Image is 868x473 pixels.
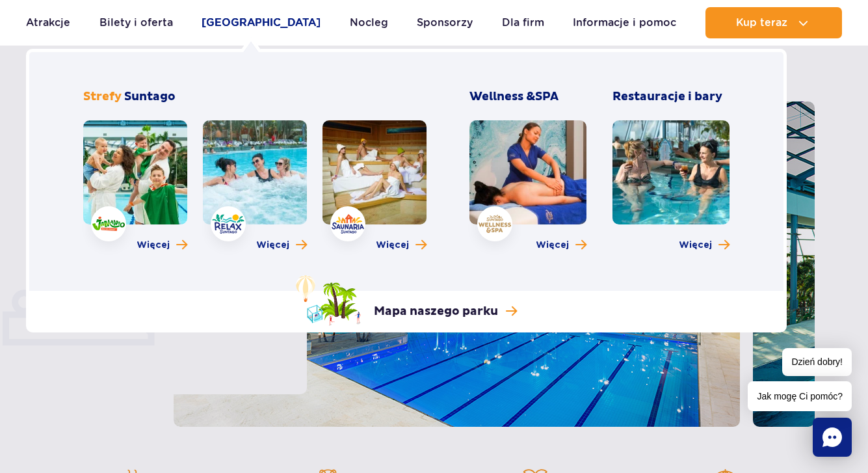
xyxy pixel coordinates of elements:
span: Suntago [124,89,176,104]
a: Mapa naszego parku [296,275,517,326]
a: Bilety i oferta [99,7,173,38]
span: Więcej [679,239,712,252]
span: Więcej [536,239,569,252]
button: Kup teraz [705,7,842,38]
a: Informacje i pomoc [573,7,676,38]
a: Więcej o strefie Jamango [137,239,187,252]
span: Jak mogę Ci pomóc? [748,381,852,411]
a: Więcej o strefie Relax [256,239,307,252]
a: Więcej o strefie Saunaria [376,239,427,252]
span: Dzień dobry! [782,348,852,376]
a: Więcej o Wellness & SPA [536,239,586,252]
a: [GEOGRAPHIC_DATA] [202,7,321,38]
span: Wellness & [469,89,559,104]
p: Mapa naszego parku [374,304,498,319]
span: Więcej [256,239,289,252]
span: Strefy [83,89,122,104]
a: Dla firm [502,7,544,38]
a: Więcej o Restauracje i bary [679,239,730,252]
a: Sponsorzy [417,7,473,38]
span: Więcej [137,239,170,252]
h3: Restauracje i bary [612,89,730,105]
span: Więcej [376,239,409,252]
a: Atrakcje [26,7,70,38]
span: SPA [535,89,559,104]
a: Nocleg [350,7,388,38]
div: Chat [813,418,852,457]
span: Kup teraz [736,17,787,29]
